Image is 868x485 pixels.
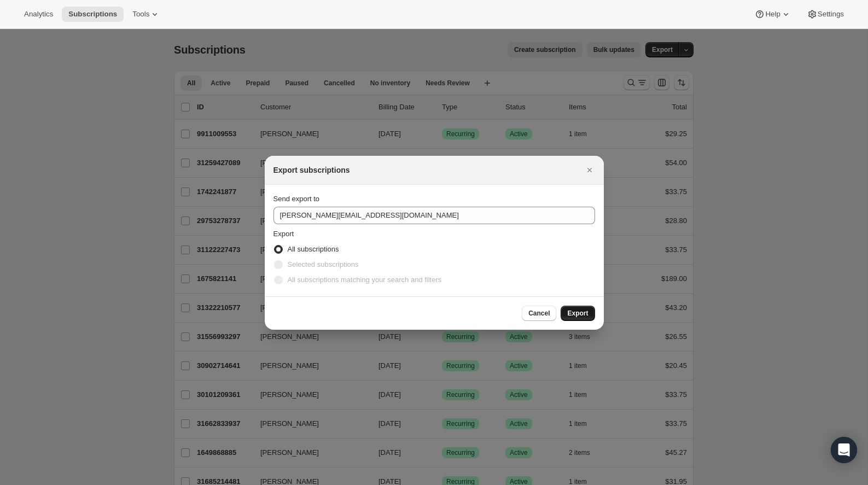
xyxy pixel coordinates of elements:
[582,162,597,178] button: Close
[273,165,350,176] h2: Export subscriptions
[18,7,60,22] button: Analytics
[288,245,339,253] span: All subscriptions
[748,7,797,22] button: Help
[288,276,442,284] span: All subscriptions matching your search and filters
[800,7,850,22] button: Settings
[126,7,167,22] button: Tools
[522,306,556,321] button: Cancel
[818,10,844,19] span: Settings
[68,10,117,19] span: Subscriptions
[273,230,294,238] span: Export
[132,10,149,19] span: Tools
[273,195,320,203] span: Send export to
[567,309,588,318] span: Export
[528,309,550,318] span: Cancel
[288,260,359,268] span: Selected subscriptions
[561,306,595,321] button: Export
[24,10,53,19] span: Analytics
[831,437,857,463] div: Open Intercom Messenger
[765,10,780,19] span: Help
[62,7,124,22] button: Subscriptions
